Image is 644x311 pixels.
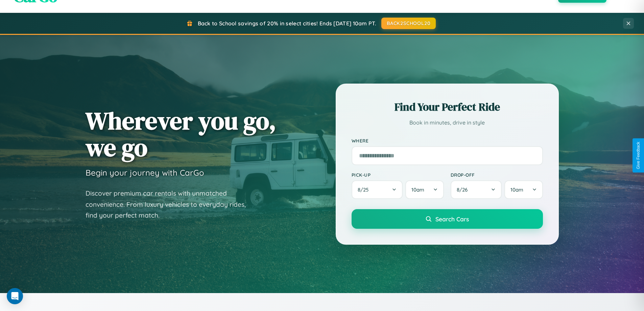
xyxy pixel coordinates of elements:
button: 10am [405,180,444,199]
p: Book in minutes, drive in style [352,118,543,128]
p: Discover premium car rentals with unmatched convenience. From luxury vehicles to everyday rides, ... [86,188,255,221]
span: 10am [411,186,424,193]
button: 8/26 [451,180,502,199]
div: Open Intercom Messenger [7,288,23,304]
label: Drop-off [451,172,543,178]
h2: Find Your Perfect Ride [352,99,543,114]
button: 8/25 [352,180,403,199]
span: 10am [510,186,523,193]
label: Where [352,138,543,143]
label: Pick-up [352,172,444,178]
div: Give Feedback [636,142,641,169]
button: BACK2SCHOOL20 [381,18,436,29]
button: 10am [504,180,543,199]
button: Search Cars [352,209,543,229]
span: 8 / 25 [358,186,372,193]
span: 8 / 26 [457,186,471,193]
h3: Begin your journey with CarGo [86,168,204,178]
h1: Wherever you go, we go [86,107,276,161]
span: Search Cars [435,215,469,223]
span: Back to School savings of 20% in select cities! Ends [DATE] 10am PT. [198,20,376,27]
